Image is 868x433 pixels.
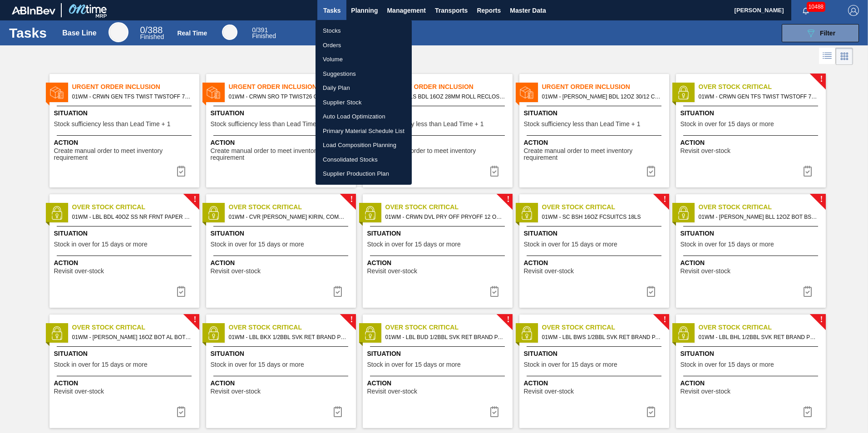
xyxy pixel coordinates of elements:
[316,81,412,95] a: Daily Plan
[316,124,412,138] a: Primary Material Schedule List
[316,95,412,110] a: Supplier Stock
[316,153,412,167] a: Consolidated Stocks
[316,38,412,53] a: Orders
[316,67,412,81] a: Suggestions
[316,52,412,67] a: Volume
[316,167,412,181] a: Supplier Production Plan
[316,109,412,124] a: Auto Load Optimization
[316,24,412,38] a: Stocks
[316,138,412,153] a: Load Composition Planning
